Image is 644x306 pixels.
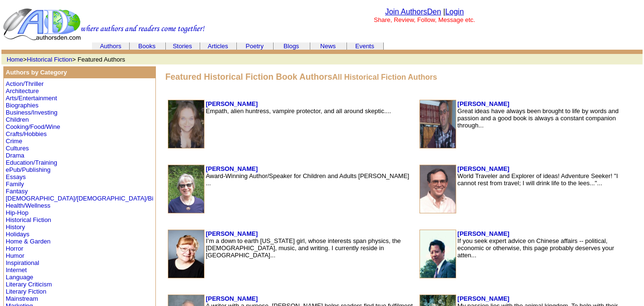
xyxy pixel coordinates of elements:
img: 1628.jpg [420,230,456,278]
img: 125702.jpg [420,100,456,148]
font: Empath, alien huntress, vampire protector, and all around skeptic.... [206,107,391,115]
a: ePub/Publishing [6,166,51,173]
a: [PERSON_NAME] [206,100,258,107]
a: News [320,42,336,50]
a: Historical Fiction [6,216,51,223]
font: I’m a down to earth [US_STATE] girl, whose interests span physics, the [DEMOGRAPHIC_DATA], music,... [206,237,401,259]
a: [PERSON_NAME] [458,230,510,237]
a: Drama [6,152,24,159]
a: Architecture [6,87,39,95]
a: [PERSON_NAME] [206,165,258,172]
a: Books [138,42,155,50]
a: Historical Fiction [27,56,72,63]
a: [PERSON_NAME] [458,100,510,107]
a: Join AuthorsDen [385,8,441,16]
font: World Traveler and Explorer of ideas! Adventure Seeker! "I cannot rest from travel; I will drink ... [458,172,618,187]
a: [PERSON_NAME] [206,230,258,237]
font: > > Featured Authors [7,56,125,63]
img: cleardot.gif [641,51,642,53]
font: Award-Winning Author/Speaker for Children and Adults [PERSON_NAME] ... [206,172,409,187]
img: 227896.jpg [168,100,204,148]
a: Authors [100,42,122,50]
a: Crime [6,137,22,145]
img: 88927.jpg [168,230,204,278]
a: Home [7,56,23,63]
font: Share, Review, Follow, Message etc. [374,16,475,23]
a: Articles [208,42,228,50]
a: [PERSON_NAME] [458,295,510,302]
font: If you seek expert advice on Chinese affairs -- political, economic or otherwise, this page proba... [458,237,614,259]
a: Humor [6,252,24,259]
a: Poetry [245,42,264,50]
a: Arts/Entertainment [6,95,57,102]
a: Cooking/Food/Wine [6,123,60,130]
a: Literary Fiction [6,288,46,295]
a: [DEMOGRAPHIC_DATA]/[DEMOGRAPHIC_DATA]/Bi [6,195,153,202]
a: Action/Thriller [6,80,43,87]
img: 7512.jpg [420,165,456,213]
a: Login [445,8,464,16]
a: [PERSON_NAME] [458,165,510,172]
a: Literary Criticism [6,281,52,288]
a: Mainstream [6,295,38,302]
a: Stories [173,42,192,50]
a: Education/Training [6,159,57,166]
a: Language [6,274,33,281]
a: Inspirational [6,259,39,266]
a: Home & Garden [6,238,51,245]
a: All Historical Fiction Authors [332,72,437,82]
a: Hip-Hop [6,209,29,216]
a: [PERSON_NAME] [206,295,258,302]
a: Biographies [6,102,39,109]
a: Horror [6,245,23,252]
a: Health/Wellness [6,202,51,209]
a: Essays [6,173,26,180]
a: Cultures [6,145,29,152]
a: Events [355,42,374,50]
img: 1402.jpg [168,165,204,213]
a: Internet [6,266,27,274]
font: Featured Historical Fiction Book Authors [165,72,332,82]
a: Crafts/Hobbies [6,130,47,137]
a: History [6,223,25,231]
a: Blogs [284,42,299,50]
b: Authors by Category [6,69,67,76]
font: Great ideas have always been brought to life by words and passion and a good book is always a con... [458,107,619,129]
font: All Historical Fiction Authors [332,73,437,81]
a: Family [6,180,24,188]
a: Business/Investing [6,109,57,116]
img: header_logo2.gif [3,8,205,41]
a: Holidays [6,231,30,238]
a: Fantasy [6,188,28,195]
font: | [443,8,464,16]
a: Children [6,116,29,123]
